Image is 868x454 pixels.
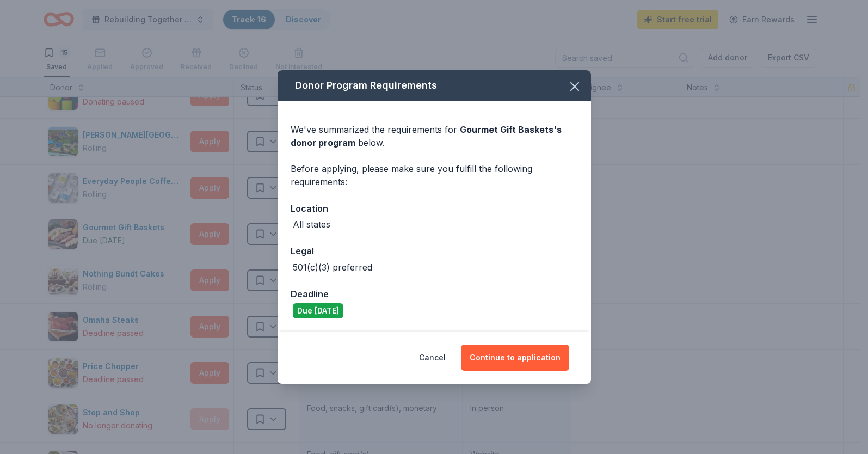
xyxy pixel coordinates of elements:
[293,218,330,231] div: All states
[419,345,446,371] button: Cancel
[278,70,591,101] div: Donor Program Requirements
[293,303,343,318] div: Due [DATE]
[291,287,578,301] div: Deadline
[291,244,578,258] div: Legal
[293,261,372,274] div: 501(c)(3) preferred
[291,201,578,216] div: Location
[291,123,578,149] div: We've summarized the requirements for below.
[461,345,569,371] button: Continue to application
[291,162,578,188] div: Before applying, please make sure you fulfill the following requirements:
